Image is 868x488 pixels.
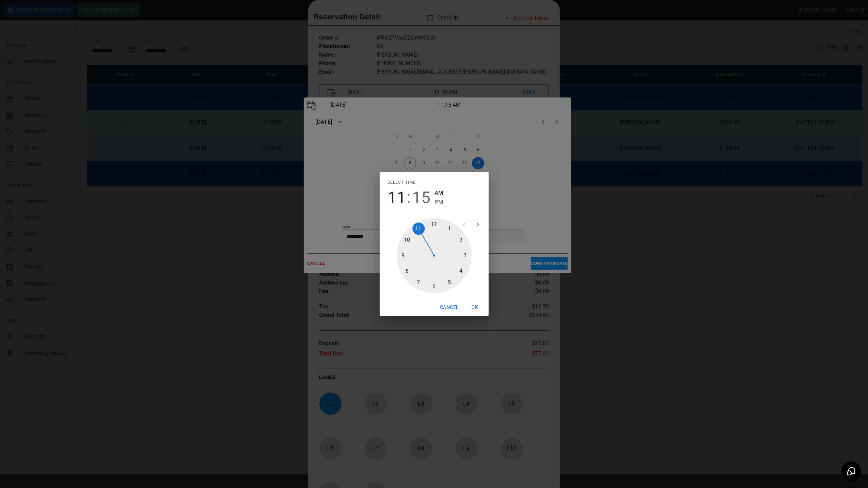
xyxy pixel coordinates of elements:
[471,218,485,231] button: open next view
[388,177,416,188] span: Select time
[464,301,486,314] button: OK
[435,198,443,207] button: PM
[388,188,406,207] button: 11
[437,301,461,314] button: Cancel
[407,188,411,207] span: :
[435,188,443,198] button: AM
[412,188,431,207] button: 15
